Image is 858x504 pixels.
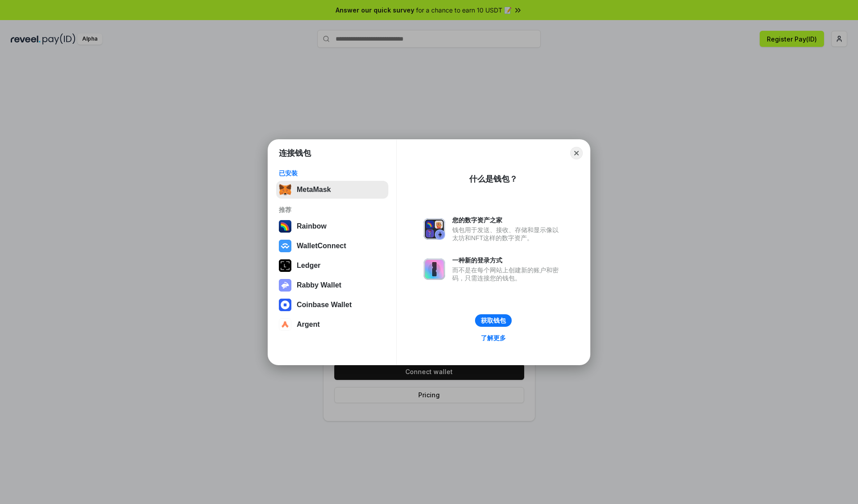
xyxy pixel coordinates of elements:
[452,266,563,282] div: 而不是在每个网站上创建新的账户和密码，只需连接您的钱包。
[570,147,583,159] button: Close
[452,226,563,242] div: 钱包用于发送、接收、存储和显示像以太坊和NFT这样的数字资产。
[279,279,291,292] img: svg+xml,%3Csvg%20xmlns%3D%22http%3A%2F%2Fwww.w3.org%2F2000%2Fsvg%22%20fill%3D%22none%22%20viewBox...
[469,174,517,184] div: 什么是钱包？
[276,217,388,235] button: Rainbow
[279,240,291,252] img: svg+xml,%3Csvg%20width%3D%2228%22%20height%3D%2228%22%20viewBox%3D%220%200%2028%2028%22%20fill%3D...
[276,276,388,294] button: Rabby Wallet
[279,206,386,214] div: 推荐
[279,299,291,311] img: svg+xml,%3Csvg%20width%3D%2228%22%20height%3D%2228%22%20viewBox%3D%220%200%2028%2028%22%20fill%3D...
[424,218,445,240] img: svg+xml,%3Csvg%20xmlns%3D%22http%3A%2F%2Fwww.w3.org%2F2000%2Fsvg%22%20fill%3D%22none%22%20viewBox...
[424,258,445,280] img: svg+xml,%3Csvg%20xmlns%3D%22http%3A%2F%2Fwww.w3.org%2F2000%2Fsvg%22%20fill%3D%22none%22%20viewBox...
[279,148,311,158] h1: 连接钱包
[475,314,512,327] button: 获取钱包
[297,281,341,289] div: Rabby Wallet
[297,186,331,194] div: MetaMask
[475,332,511,344] a: 了解更多
[279,318,291,331] img: svg+xml,%3Csvg%20width%3D%2228%22%20height%3D%2228%22%20viewBox%3D%220%200%2028%2028%22%20fill%3D...
[297,222,327,230] div: Rainbow
[481,334,506,342] div: 了解更多
[481,317,506,325] div: 获取钱包
[276,257,388,275] button: Ledger
[297,321,320,329] div: Argent
[279,259,291,272] img: svg+xml,%3Csvg%20xmlns%3D%22http%3A%2F%2Fwww.w3.org%2F2000%2Fsvg%22%20width%3D%2228%22%20height%3...
[276,296,388,314] button: Coinbase Wallet
[276,237,388,255] button: WalletConnect
[297,262,320,270] div: Ledger
[297,242,346,250] div: WalletConnect
[297,301,352,309] div: Coinbase Wallet
[279,220,291,233] img: svg+xml,%3Csvg%20width%3D%22120%22%20height%3D%22120%22%20viewBox%3D%220%200%20120%20120%22%20fil...
[279,169,386,177] div: 已安装
[452,216,563,224] div: 您的数字资产之家
[276,316,388,333] button: Argent
[276,181,388,199] button: MetaMask
[279,183,291,196] img: svg+xml,%3Csvg%20fill%3D%22none%22%20height%3D%2233%22%20viewBox%3D%220%200%2035%2033%22%20width%...
[452,256,563,264] div: 一种新的登录方式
